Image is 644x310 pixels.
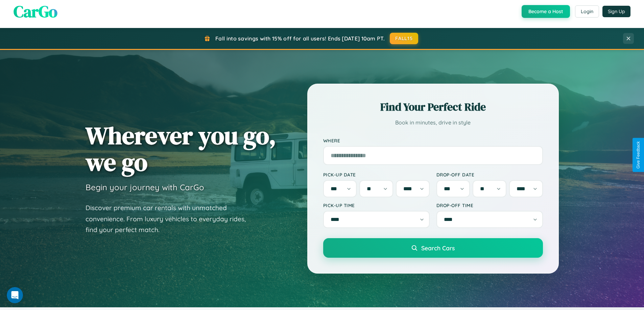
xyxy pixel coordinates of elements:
button: FALL15 [390,33,418,44]
button: Sign Up [602,6,630,17]
label: Pick-up Time [323,202,430,208]
div: Give Feedback [636,141,641,169]
h3: Begin your journey with CarGo [86,182,204,192]
span: Fall into savings with 15% off for all users! Ends [DATE] 10am PT. [215,35,385,42]
p: Discover premium car rentals with unmatched convenience. From luxury vehicles to everyday rides, ... [86,202,255,235]
label: Drop-off Time [436,202,543,208]
span: Search Cars [421,244,455,252]
label: Drop-off Date [436,172,543,177]
label: Pick-up Date [323,172,430,177]
span: CarGo [14,0,57,23]
label: Where [323,138,543,143]
button: Become a Host [522,5,570,18]
iframe: Intercom live chat [7,287,23,303]
h1: Wherever you go, we go [86,122,276,175]
h2: Find Your Perfect Ride [323,100,543,114]
button: Login [575,5,599,18]
button: Search Cars [323,238,543,258]
p: Book in minutes, drive in style [323,118,543,128]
